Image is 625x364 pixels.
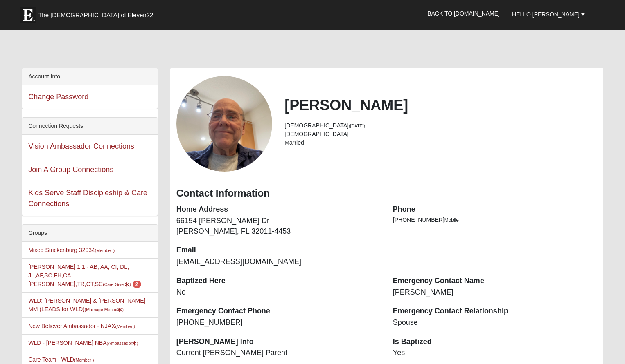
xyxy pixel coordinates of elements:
[28,247,115,253] a: Mixed Strickenburg 32034(Member )
[176,348,381,358] dd: Current [PERSON_NAME] Parent
[176,276,381,286] dt: Baptized Here
[176,76,272,172] a: View Fullsize Photo
[28,142,134,150] a: Vision Ambassador Connections
[284,130,597,138] li: [DEMOGRAPHIC_DATA]
[95,248,115,253] small: (Member )
[393,204,597,215] dt: Phone
[28,189,147,208] a: Kids Serve Staff Discipleship & Care Connections
[28,323,135,329] a: New Believer Ambassador - NJAX(Member )
[103,282,131,287] small: (Care Giver )
[393,348,597,358] dd: Yes
[22,118,158,135] div: Connection Requests
[28,264,141,287] a: [PERSON_NAME] 1:1 - AB, AA, CI, DL, JL,AF,SC,FH,CA,[PERSON_NAME],TR,CT,SC(Care Giver) 2
[16,3,179,23] a: The [DEMOGRAPHIC_DATA] of Eleven22
[393,337,597,347] dt: Is Baptized
[393,287,597,298] dd: [PERSON_NAME]
[28,339,138,346] a: WLD - [PERSON_NAME] NBA(Ambassador)
[28,93,88,101] a: Change Password
[22,225,158,242] div: Groups
[176,337,381,347] dt: [PERSON_NAME] Info
[133,281,141,288] span: number of pending members
[421,3,506,24] a: Back to [DOMAIN_NAME]
[176,245,381,256] dt: Email
[176,257,381,267] dd: [EMAIL_ADDRESS][DOMAIN_NAME]
[107,341,138,346] small: (Ambassador )
[512,11,580,18] span: Hello [PERSON_NAME]
[393,276,597,286] dt: Emergency Contact Name
[115,324,135,329] small: (Member )
[176,188,597,199] h3: Contact Information
[176,216,381,237] dd: 66154 [PERSON_NAME] Dr [PERSON_NAME], FL 32011-4453
[393,317,597,328] dd: Spouse
[38,11,153,19] span: The [DEMOGRAPHIC_DATA] of Eleven22
[176,204,381,215] dt: Home Address
[506,4,591,25] a: Hello [PERSON_NAME]
[176,306,381,317] dt: Emergency Contact Phone
[393,216,597,224] li: [PHONE_NUMBER]
[20,7,36,23] img: Eleven22 logo
[393,306,597,317] dt: Emergency Contact Relationship
[28,165,113,174] a: Join A Group Connections
[349,123,365,128] small: ([DATE])
[176,287,381,298] dd: No
[176,317,381,328] dd: [PHONE_NUMBER]
[85,307,124,312] small: (Marriage Mentor )
[284,121,597,130] li: [DEMOGRAPHIC_DATA]
[284,138,597,147] li: Married
[444,217,459,223] span: Mobile
[22,68,158,85] div: Account Info
[28,297,145,313] a: WLD: [PERSON_NAME] & [PERSON_NAME] MM (LEADS for WLD)(Marriage Mentor)
[284,96,597,114] h2: [PERSON_NAME]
